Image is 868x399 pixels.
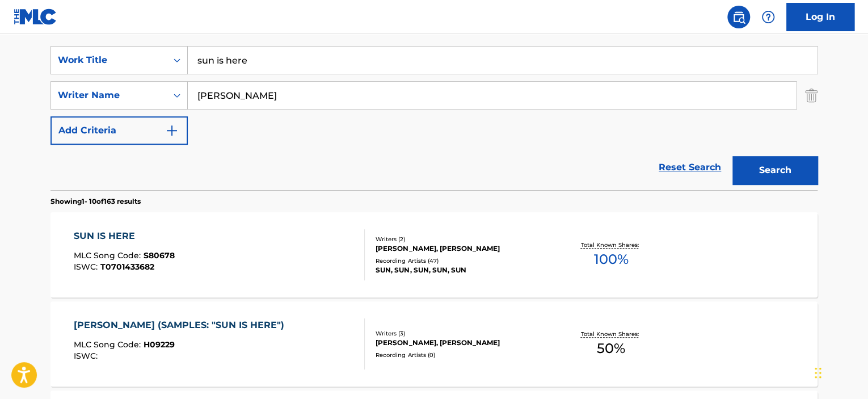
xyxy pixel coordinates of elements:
span: 50 % [597,338,625,359]
form: Search Form [50,46,818,190]
iframe: Chat Widget [811,345,868,399]
span: T0701433682 [100,262,154,272]
img: help [761,10,775,24]
div: [PERSON_NAME] (SAMPLES: "SUN IS HERE") [74,318,290,332]
img: search [732,10,745,24]
div: Writer Name [58,89,160,102]
div: SUN IS HERE [74,229,175,243]
span: ISWC : [74,262,100,272]
div: Work Title [58,53,160,67]
span: H09229 [144,339,175,350]
img: 9d2ae6d4665cec9f34b9.svg [165,124,179,137]
div: Drag [815,356,821,390]
div: [PERSON_NAME], [PERSON_NAME] [376,338,547,348]
button: Add Criteria [50,116,188,145]
button: Search [732,156,818,184]
div: Recording Artists ( 0 ) [376,351,547,359]
div: SUN, SUN, SUN, SUN, SUN [376,265,547,275]
p: Total Known Shares: [580,330,641,338]
span: MLC Song Code : [74,339,144,350]
span: S80678 [144,250,175,261]
a: SUN IS HEREMLC Song Code:S80678ISWC:T0701433682Writers (2)[PERSON_NAME], [PERSON_NAME]Recording A... [50,212,818,297]
a: Reset Search [653,155,727,180]
div: Writers ( 3 ) [376,329,547,338]
div: Help [757,6,779,28]
p: Total Known Shares: [580,241,641,249]
img: MLC Logo [14,9,57,25]
div: Recording Artists ( 47 ) [376,257,547,265]
div: Writers ( 2 ) [376,235,547,243]
img: Delete Criterion [805,81,818,110]
span: 100 % [593,249,628,270]
a: Log In [786,3,854,31]
div: [PERSON_NAME], [PERSON_NAME] [376,243,547,254]
p: Showing 1 - 10 of 163 results [50,196,141,207]
a: Public Search [727,6,750,28]
a: [PERSON_NAME] (SAMPLES: "SUN IS HERE")MLC Song Code:H09229ISWC:Writers (3)[PERSON_NAME], [PERSON_... [50,301,818,387]
span: MLC Song Code : [74,250,144,261]
span: ISWC : [74,351,100,361]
